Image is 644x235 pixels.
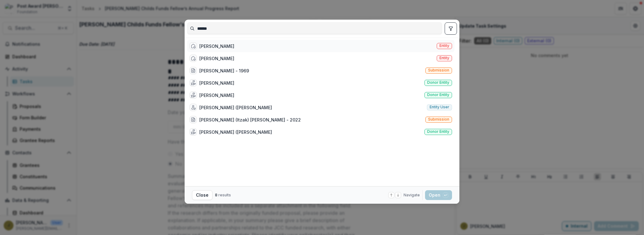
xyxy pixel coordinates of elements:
div: [PERSON_NAME] - 1969 [199,67,249,74]
div: [PERSON_NAME] [199,43,234,49]
button: toggle filters [445,22,457,35]
span: Entity user [430,105,449,109]
span: Donor entity [427,129,449,134]
button: Close [192,190,213,200]
span: Navigate [404,192,420,198]
div: [PERSON_NAME] [199,55,234,62]
span: Submission [428,117,449,121]
div: [PERSON_NAME] (Itzak) [PERSON_NAME] - 2022 [199,117,301,123]
span: Submission [428,68,449,72]
div: [PERSON_NAME] ([PERSON_NAME] [199,129,272,135]
div: [PERSON_NAME] ([PERSON_NAME] [199,104,272,111]
span: Entity [439,56,449,60]
button: Open [425,190,452,200]
span: 8 [215,193,217,197]
div: [PERSON_NAME] [199,92,234,98]
span: results [218,193,231,197]
div: [PERSON_NAME] [199,80,234,86]
span: Donor entity [427,93,449,97]
span: Entity [439,44,449,48]
span: Donor entity [427,80,449,85]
